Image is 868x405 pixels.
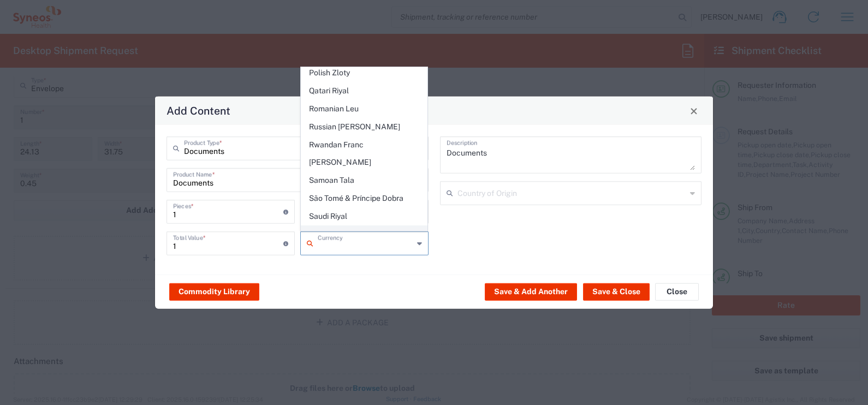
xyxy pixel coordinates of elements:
span: Serbian Dinar [301,226,427,243]
span: Samoan Tala [301,172,427,189]
span: Russian [PERSON_NAME] [301,118,427,135]
button: Save & Add Another [485,283,577,300]
span: Saudi Riyal [301,208,427,225]
span: [PERSON_NAME] [301,154,427,171]
span: Romanian Leu [301,100,427,117]
button: Commodity Library [169,283,259,300]
button: Close [686,103,701,118]
button: Close [655,283,699,300]
span: Qatari Riyal [301,82,427,99]
button: Save & Close [583,283,650,300]
span: Polish Zloty [301,64,427,81]
h4: Add Content [167,103,230,118]
span: São Tomé & Príncipe Dobra [301,190,427,207]
span: Rwandan Franc [301,136,427,153]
